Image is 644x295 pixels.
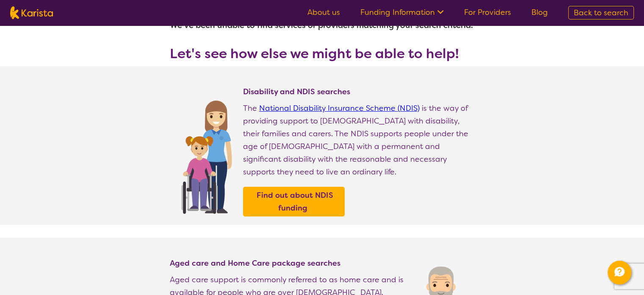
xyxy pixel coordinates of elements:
[243,87,475,97] h4: Disability and NDIS searches
[531,7,548,17] a: Blog
[307,7,340,17] a: About us
[170,258,407,268] h4: Aged care and Home Care package searches
[574,8,628,18] span: Back to search
[608,261,631,284] button: Channel Menu
[178,95,235,214] img: Find NDIS and Disability services and providers
[257,190,333,213] b: Find out about NDIS funding
[243,102,475,178] p: The is the way of providing support to [DEMOGRAPHIC_DATA] with disability, their families and car...
[10,6,53,19] img: Karista logo
[170,15,475,36] h1: We've been unable to find services or providers matching your search criteria.
[259,103,420,113] a: National Disability Insurance Scheme (NDIS)
[245,189,343,214] a: Find out about NDIS funding
[568,6,634,20] a: Back to search
[170,46,475,61] h3: Let's see how else we might be able to help!
[360,7,444,17] a: Funding Information
[464,7,511,17] a: For Providers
